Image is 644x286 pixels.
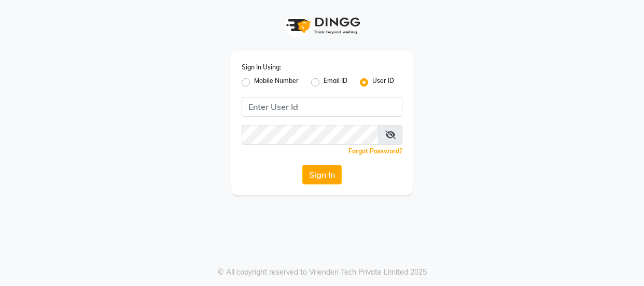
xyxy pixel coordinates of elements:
label: Email ID [324,76,347,89]
img: logo1.svg [281,10,363,41]
input: Username [242,125,379,145]
label: User ID [372,76,394,89]
button: Sign In [302,165,342,184]
label: Mobile Number [254,76,299,89]
label: Sign In Using: [242,63,281,72]
a: Forgot Password? [348,147,402,155]
input: Username [242,97,402,117]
